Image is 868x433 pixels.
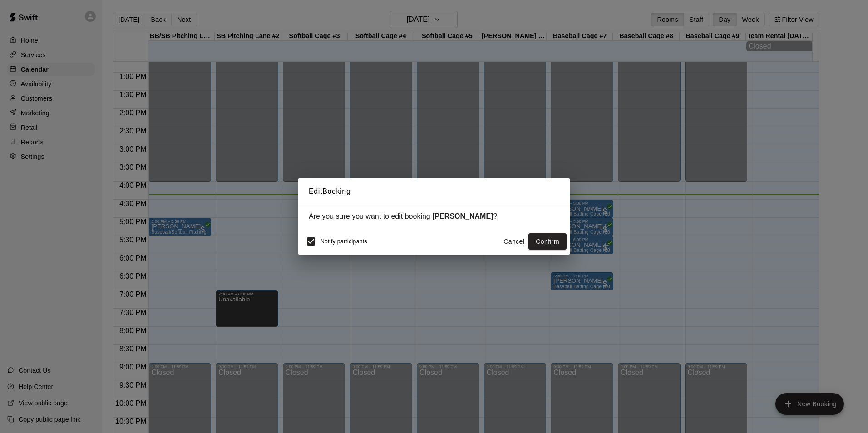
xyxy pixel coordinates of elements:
[321,238,367,245] span: Notify participants
[499,233,528,250] button: Cancel
[309,212,559,221] div: Are you sure you want to edit booking ?
[298,178,570,205] h2: Edit Booking
[528,233,567,250] button: Confirm
[432,212,493,220] strong: [PERSON_NAME]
